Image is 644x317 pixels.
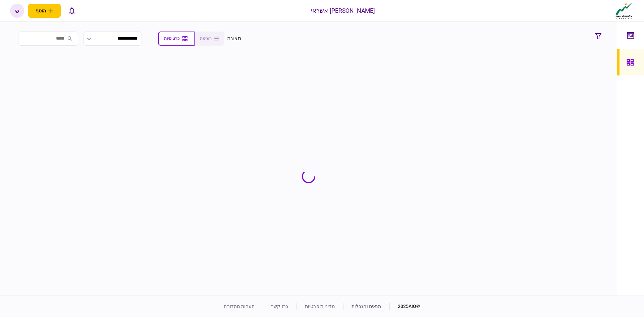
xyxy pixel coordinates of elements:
button: כרטיסיות [158,32,195,46]
div: תצוגה [227,35,241,43]
span: רשימה [200,36,212,41]
a: מדיניות פרטיות [305,304,335,309]
a: תנאים והגבלות [352,304,381,309]
button: ש [10,4,24,18]
button: פתח תפריט להוספת לקוח [28,4,61,18]
div: [PERSON_NAME] אשראי [311,6,375,15]
img: client company logo [614,2,634,19]
div: © 2025 AIO [389,303,420,310]
button: רשימה [195,32,224,46]
button: פתח רשימת התראות [65,4,79,18]
a: צרו קשר [271,304,288,309]
a: הערות מהדורה [224,304,255,309]
span: כרטיסיות [164,36,179,41]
